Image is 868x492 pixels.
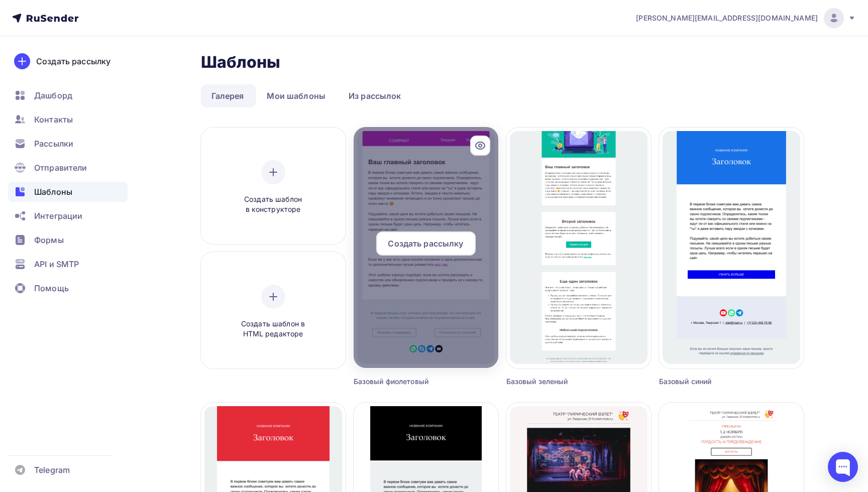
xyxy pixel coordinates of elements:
[201,52,281,72] h2: Шаблоны
[256,84,336,107] a: Мои шаблоны
[8,182,128,202] a: Шаблоны
[338,84,412,107] a: Из рассылок
[226,194,321,215] span: Создать шаблон в конструкторе
[34,210,82,222] span: Интеграции
[506,377,615,387] div: Базовый зеленый
[34,282,69,294] span: Помощь
[34,258,79,270] span: API и SMTP
[8,134,128,154] a: Рассылки
[8,230,128,250] a: Формы
[36,55,111,67] div: Создать рассылку
[636,13,818,23] span: [PERSON_NAME][EMAIL_ADDRESS][DOMAIN_NAME]
[354,377,462,387] div: Базовый фиолетовый
[34,186,72,198] span: Шаблоны
[34,89,72,101] span: Дашборд
[8,85,128,105] a: Дашборд
[34,464,70,476] span: Telegram
[226,319,321,339] span: Создать шаблон в HTML редакторе
[636,8,856,28] a: [PERSON_NAME][EMAIL_ADDRESS][DOMAIN_NAME]
[201,84,255,107] a: Галерея
[34,234,64,246] span: Формы
[388,237,463,250] span: Создать рассылку
[8,109,128,130] a: Контакты
[34,162,87,174] span: Отправители
[8,158,128,178] a: Отправители
[659,377,768,387] div: Базовый синий
[34,138,73,150] span: Рассылки
[34,113,73,126] span: Контакты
